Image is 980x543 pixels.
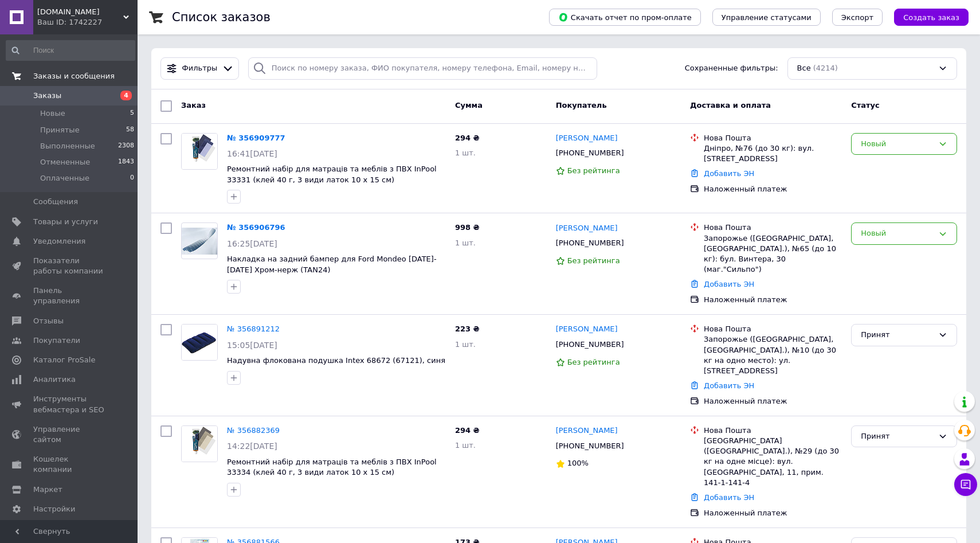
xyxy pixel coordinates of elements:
[33,355,95,365] span: Каталог ProSale
[704,436,842,488] div: [GEOGRAPHIC_DATA] ([GEOGRAPHIC_DATA].), №29 (до 30 кг на одне місце): вул. [GEOGRAPHIC_DATA], 11,...
[118,157,134,167] span: 1843
[861,431,934,443] div: Принят
[455,101,483,110] span: Сумма
[181,222,218,259] a: Фото товару
[33,91,61,101] span: Заказы
[40,108,65,119] span: Новые
[182,325,217,360] img: Фото товару
[567,256,620,265] span: Без рейтинга
[33,335,80,346] span: Покупатели
[861,228,934,240] div: Новый
[130,173,134,183] span: 0
[227,165,437,184] a: Ремонтний набір для матраців та меблів з ПВХ InPool 33331 (клей 40 г, 3 види латок 10 х 15 см)
[556,442,624,450] span: [PHONE_NUMBER]
[556,340,624,349] span: [PHONE_NUMBER]
[567,166,620,175] span: Без рейтинга
[33,394,106,415] span: Инструменты вебмастера и SEO
[40,125,80,135] span: Принятые
[894,9,969,26] button: Создать заказ
[841,13,873,22] span: Экспорт
[181,133,218,170] a: Фото товару
[227,341,277,350] span: 15:05[DATE]
[227,149,277,158] span: 16:41[DATE]
[118,141,134,151] span: 2308
[556,239,624,247] span: [PHONE_NUMBER]
[690,101,771,110] span: Доставка и оплата
[182,134,217,169] img: Фото товару
[227,426,280,435] a: № 356882369
[455,149,476,157] span: 1 шт.
[704,425,842,436] div: Нова Пошта
[954,473,977,496] button: Чат с покупателем
[33,286,106,306] span: Панель управления
[704,334,842,376] div: Запорожье ([GEOGRAPHIC_DATA], [GEOGRAPHIC_DATA].), №10 (до 30 кг на одно место): ул. [STREET_ADDR...
[181,101,206,110] span: Заказ
[704,143,842,164] div: Дніпро, №76 (до 30 кг): вул. [STREET_ADDRESS]
[227,255,437,274] a: Накладка на задний бампер для Ford Mondeo [DATE]-[DATE] Хром-нерж (TAN24)
[797,63,811,74] span: Все
[40,157,90,167] span: Отмененные
[182,228,217,255] img: Фото товару
[455,134,480,142] span: 294 ₴
[33,374,76,385] span: Аналитика
[861,329,934,341] div: Принят
[704,381,754,390] a: Добавить ЭН
[33,316,64,326] span: Отзывы
[33,256,106,276] span: Показатели работы компании
[181,324,218,361] a: Фото товару
[556,133,618,144] a: [PERSON_NAME]
[704,493,754,502] a: Добавить ЭН
[33,217,98,227] span: Товары и услуги
[556,425,618,436] a: [PERSON_NAME]
[567,358,620,366] span: Без рейтинга
[704,324,842,334] div: Нова Пошта
[455,325,480,333] span: 223 ₴
[455,223,480,232] span: 998 ₴
[704,233,842,275] div: Запорожье ([GEOGRAPHIC_DATA], [GEOGRAPHIC_DATA].), №65 (до 10 кг): бул. Винтера, 30 (маг."Сильпо")
[40,173,89,183] span: Оплаченные
[851,101,880,110] span: Статус
[455,441,476,450] span: 1 шт.
[227,134,285,142] a: № 356909777
[832,9,883,26] button: Экспорт
[712,9,821,26] button: Управление статусами
[227,356,445,365] a: Надувна флокована подушка Intex 68672 (67121), синя
[685,63,778,74] span: Сохраненные фильтры:
[455,340,476,349] span: 1 шт.
[120,91,132,100] span: 4
[33,485,62,495] span: Маркет
[558,12,692,22] span: Скачать отчет по пром-оплате
[704,184,842,194] div: Наложенный платеж
[455,426,480,435] span: 294 ₴
[704,169,754,178] a: Добавить ЭН
[556,149,624,157] span: [PHONE_NUMBER]
[227,458,437,477] a: Ремонтний набір для матраців та меблів з ПВХ InPool 33334 (клей 40 г, 3 види латок 10 х 15 см)
[33,71,115,81] span: Заказы и сообщения
[182,426,217,462] img: Фото товару
[33,454,106,475] span: Кошелек компании
[130,108,134,119] span: 5
[33,236,85,247] span: Уведомления
[704,133,842,143] div: Нова Пошта
[227,442,277,451] span: 14:22[DATE]
[248,57,597,80] input: Поиск по номеру заказа, ФИО покупателя, номеру телефона, Email, номеру накладной
[33,197,78,207] span: Сообщения
[227,239,277,248] span: 16:25[DATE]
[182,63,218,74] span: Фильтры
[704,396,842,407] div: Наложенный платеж
[37,17,138,28] div: Ваш ID: 1742227
[704,280,754,288] a: Добавить ЭН
[227,223,285,232] a: № 356906796
[704,295,842,305] div: Наложенный платеж
[455,239,476,247] span: 1 шт.
[181,425,218,462] a: Фото товару
[704,508,842,518] div: Наложенный платеж
[33,504,75,514] span: Настройки
[549,9,701,26] button: Скачать отчет по пром-оплате
[704,222,842,233] div: Нова Пошта
[883,13,969,21] a: Создать заказ
[567,459,589,467] span: 100%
